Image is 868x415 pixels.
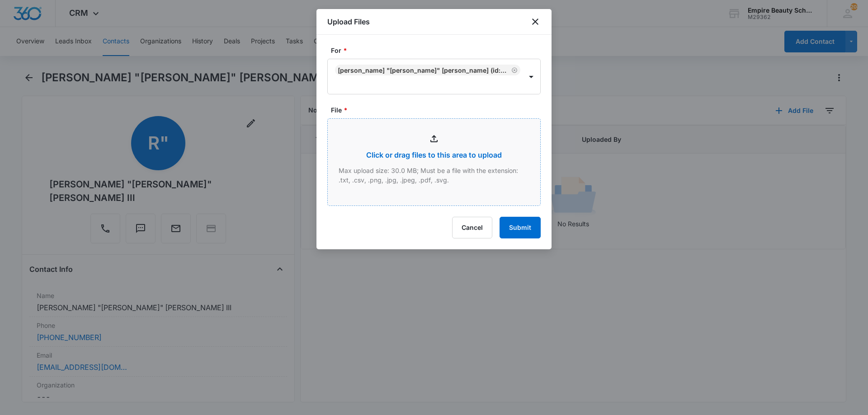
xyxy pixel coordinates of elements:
button: Submit [500,217,541,238]
button: close [530,16,541,27]
div: [PERSON_NAME] "[PERSON_NAME]" [PERSON_NAME] (ID:17004; [EMAIL_ADDRESS][DOMAIN_NAME]; [PHONE_NUMBER]) [338,66,509,74]
h1: Upload Files [327,16,370,27]
label: File [331,105,544,115]
button: Cancel [452,217,492,238]
label: For [331,46,544,55]
div: Remove Robert "Bobby" Nolet III (ID:17004; bobbynolet000@gmail.com; (978) 758-1203) [509,67,518,73]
